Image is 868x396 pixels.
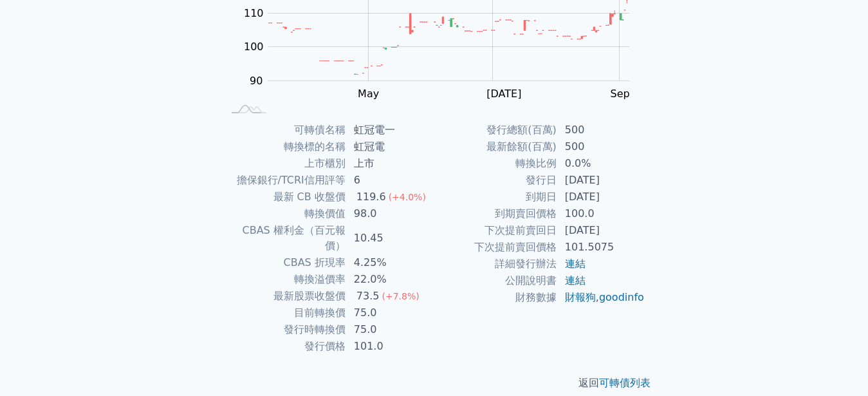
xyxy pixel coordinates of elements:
td: 下次提前賣回價格 [434,239,557,256]
td: [DATE] [557,189,645,205]
div: 聊天小工具 [804,334,868,396]
td: 轉換比例 [434,155,557,172]
td: 500 [557,138,645,155]
td: 下次提前賣回日 [434,222,557,239]
td: 6 [346,172,434,189]
a: 財報狗 [565,291,596,303]
span: (+7.8%) [382,291,419,301]
td: CBAS 折現率 [223,254,346,271]
tspan: 110 [244,7,264,19]
td: 發行時轉換價 [223,321,346,338]
td: 最新 CB 收盤價 [223,189,346,205]
p: 返回 [208,375,661,391]
a: 可轉債列表 [599,377,651,389]
div: 73.5 [354,288,382,304]
iframe: Chat Widget [804,334,868,396]
td: 公開說明書 [434,272,557,289]
td: , [557,289,645,306]
td: 轉換標的名稱 [223,138,346,155]
td: 22.0% [346,271,434,288]
td: 發行價格 [223,338,346,355]
tspan: [DATE] [486,88,521,100]
td: 財務數據 [434,289,557,306]
td: 詳細發行辦法 [434,256,557,272]
a: 連結 [565,274,586,287]
tspan: 90 [250,75,263,87]
td: 最新餘額(百萬) [434,138,557,155]
td: 500 [557,122,645,138]
td: 擔保銀行/TCRI信用評等 [223,172,346,189]
td: 10.45 [346,222,434,254]
td: 0.0% [557,155,645,172]
td: 98.0 [346,205,434,222]
td: 到期賣回價格 [434,205,557,222]
tspan: Sep [611,88,630,100]
td: [DATE] [557,172,645,189]
td: [DATE] [557,222,645,239]
div: 119.6 [354,189,389,205]
td: 最新股票收盤價 [223,288,346,305]
td: 75.0 [346,305,434,321]
td: 目前轉換價 [223,305,346,321]
td: 75.0 [346,321,434,338]
td: 可轉債名稱 [223,122,346,138]
td: 虹冠電 [346,138,434,155]
td: 上市櫃別 [223,155,346,172]
td: 上市 [346,155,434,172]
td: 轉換價值 [223,205,346,222]
tspan: May [358,88,379,100]
td: 虹冠電一 [346,122,434,138]
tspan: 100 [244,41,264,53]
a: 連結 [565,258,586,270]
td: 101.5075 [557,239,645,256]
span: (+4.0%) [389,192,426,202]
td: 轉換溢價率 [223,271,346,288]
td: 發行日 [434,172,557,189]
td: CBAS 權利金（百元報價） [223,222,346,254]
td: 4.25% [346,254,434,271]
td: 100.0 [557,205,645,222]
td: 到期日 [434,189,557,205]
td: 101.0 [346,338,434,355]
td: 發行總額(百萬) [434,122,557,138]
a: goodinfo [599,291,644,303]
